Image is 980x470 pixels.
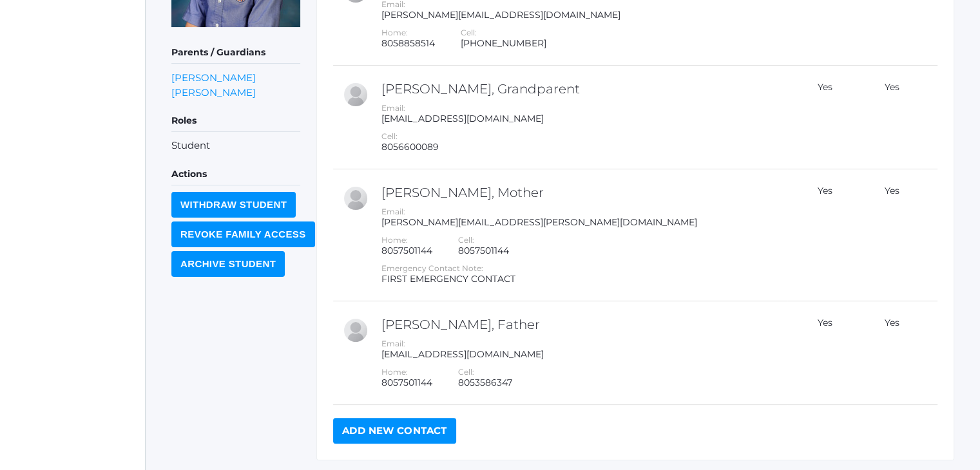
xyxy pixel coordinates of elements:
[856,66,921,169] td: Yes
[171,192,296,218] input: Withdraw Student
[381,235,408,245] label: Home:
[856,169,921,301] td: Yes
[458,367,474,377] label: Cell:
[381,113,784,124] div: [EMAIL_ADDRESS][DOMAIN_NAME]
[787,169,856,301] td: Yes
[343,82,369,108] div: Bobbi Driscoll
[381,245,432,256] div: 8057501144
[343,185,369,211] div: Heather Bernardi
[381,274,784,285] div: FIRST EMERGENCY CONTACT
[787,301,856,405] td: Yes
[458,377,512,388] div: 8053586347
[171,221,315,247] input: Revoke Family Access
[171,110,300,132] h5: Roles
[381,185,784,200] h2: [PERSON_NAME], Mother
[381,207,405,216] label: Email:
[381,367,408,377] label: Home:
[381,28,408,37] label: Home:
[343,317,369,343] div: Anthony Bernardi
[171,164,300,185] h5: Actions
[381,317,784,332] h2: [PERSON_NAME], Father
[381,377,432,388] div: 8057501144
[787,66,856,169] td: Yes
[381,103,405,113] label: Email:
[381,263,483,273] label: Emergency Contact Note:
[381,349,784,360] div: [EMAIL_ADDRESS][DOMAIN_NAME]
[856,301,921,405] td: Yes
[461,28,477,37] label: Cell:
[458,235,474,245] label: Cell:
[381,142,439,153] div: 8056600089
[381,10,784,21] div: [PERSON_NAME][EMAIL_ADDRESS][DOMAIN_NAME]
[171,138,300,153] li: Student
[171,42,300,64] h5: Parents / Guardians
[381,38,435,49] div: 8058858514
[458,245,509,256] div: 8057501144
[381,339,405,348] label: Email:
[171,70,256,85] a: [PERSON_NAME]
[381,131,398,141] label: Cell:
[461,38,546,49] div: [PHONE_NUMBER]
[381,82,784,96] h2: [PERSON_NAME], Grandparent
[381,217,784,228] div: [PERSON_NAME][EMAIL_ADDRESS][PERSON_NAME][DOMAIN_NAME]
[333,418,456,444] a: Add New Contact
[171,85,256,100] a: [PERSON_NAME]
[171,251,285,277] input: Archive Student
